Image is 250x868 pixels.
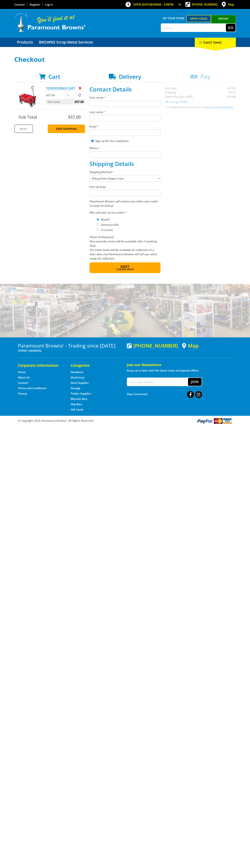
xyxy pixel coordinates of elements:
[71,376,84,379] a: Go to the Machinery page
[90,101,160,107] input: Please enter your first name.
[127,362,232,367] h5: Join our Newsletter
[90,115,160,121] input: Please enter your last name.
[133,3,174,6] span: OPEN [DATE]
[18,343,123,348] h3: Paramount Browns' - Trading since [DATE]
[90,151,160,158] input: Please enter your telephone number.
[45,3,53,6] a: Log in
[18,348,123,353] p: [STREET_ADDRESS]
[127,368,232,373] p: Keep up to date with the latest news and special offers.
[90,86,160,93] h2: Contact Details
[161,15,186,21] span: Set your store
[14,38,36,47] a: Go to the Products page
[97,218,99,221] input: Please select who will pick up the order.
[90,129,160,136] input: Please enter your email address.
[182,343,199,349] a: View a map of Gepps Cross location
[127,390,202,398] div: Stay Connected
[90,185,160,189] label: Pick Up Date
[95,139,129,143] label: Sign up for the newsletter
[210,40,221,44] span: (1 item)
[127,378,188,386] input: Your email address
[97,268,153,271] span: Confirm order
[79,86,81,90] a: Remove from cart
[100,216,111,223] label: Myself
[90,146,160,150] label: Phone
[71,392,91,395] a: Go to the Timber Supplies page
[90,175,160,182] select: Please select a shipping method.
[90,190,160,196] input: Please select a pick up date.
[120,264,129,269] span: Next
[75,99,84,104] span: $57.00
[48,124,85,133] a: Keep Shopping
[71,402,82,406] a: Go to the Skip Bins page
[71,381,88,385] a: Go to the Steel Supplies page
[71,408,83,411] a: Go to the Gift Cards page
[226,24,236,32] button: Go
[90,210,160,215] label: Who will pick up the order?
[151,3,174,6] span: 8:00am - 5:00pm
[46,99,85,104] p: Item total:
[195,38,236,47] div: Cart
[71,363,116,368] h5: Categories
[36,38,96,47] a: Go to the BROWNS Scrap Metal Services page
[18,386,46,390] a: Go to the Terms and Conditions page
[18,86,39,107] img: FOLDING BEACH CART
[119,73,141,80] span: Delivery
[14,13,86,32] img: Paramount Browns'
[90,199,158,207] em: Paramount Browns will contact you when your order is ready for pickup
[97,229,99,231] input: Please select who will pick up the order.
[100,227,114,233] label: A Courier
[188,378,202,386] button: Join
[71,370,83,374] a: Go to the Hardware page
[18,376,30,379] a: Go to the About Us page
[186,15,211,22] a: Gepps Cross
[161,24,226,32] input: Search
[46,86,75,90] a: FOLDING BEACH CART
[90,170,160,174] label: Shipping Method
[30,3,40,6] a: Go to the registration page
[90,262,160,273] button: Next Confirm order
[97,223,99,226] input: Please select who will pick up the order.
[18,392,27,395] a: Go to the Privacy page
[18,381,28,385] a: Go to the Contact page
[14,56,236,63] h1: Checkout
[68,114,81,120] span: $57.00
[197,418,232,424] img: PayPal, Mastercard, Visa accepted
[19,114,37,120] span: Sub Total
[100,222,120,228] label: Someone Else
[90,160,160,167] h2: Shipping Details
[48,73,60,80] span: Cart
[14,124,33,133] a: Print
[90,235,157,260] em: Photo ID Required. Non-preorder items will be available after 5 working days Pre-order items will...
[90,110,160,114] label: Last name
[127,343,178,348] div: [PHONE_NUMBER]
[18,363,63,368] h5: Corporate Information
[90,95,160,100] label: First name
[71,386,80,390] a: Go to the Storage page
[211,15,236,29] a: Mount [PERSON_NAME]
[18,370,26,374] a: Go to the Home page
[90,124,160,129] label: Email
[71,397,87,401] a: Go to the Wheelie Bins page
[14,418,236,424] div: ® Copyright 2025 Paramount Browns'. All Rights Reserved.
[14,3,25,6] a: Go to the Contact page
[46,93,65,97] p: $57.00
